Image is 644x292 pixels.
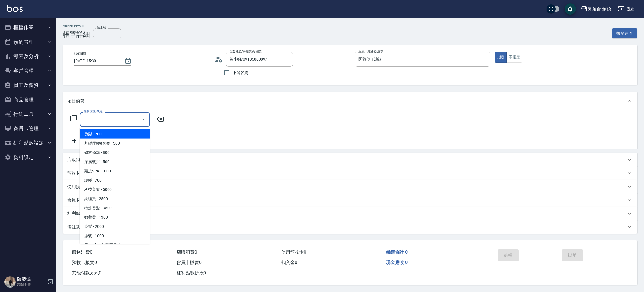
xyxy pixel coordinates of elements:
[67,184,88,190] p: 使用預收卡
[2,49,54,64] button: 報表及分析
[80,148,150,157] span: 修容修鬍 - 800
[74,52,86,56] label: 帳單日期
[177,260,202,265] span: 會員卡販賣 0
[67,210,101,217] p: 紅利點數
[233,70,248,76] span: 不留客資
[72,270,101,275] span: 其他付款方式 0
[63,180,637,193] div: 使用預收卡編輯訂單不得編輯預收卡使用
[80,185,150,194] span: 科技育髮 - 5000
[7,5,23,12] img: Logo
[84,110,102,114] label: 服務名稱/代號
[80,222,150,231] span: 染髮 - 2000
[139,115,148,124] button: Close
[4,276,16,288] img: Person
[386,249,408,255] span: 業績合計 0
[72,260,97,265] span: 預收卡販賣 0
[80,139,150,148] span: 基礎理髮&套餐 - 300
[177,270,206,275] span: 紅利點數折抵 0
[121,54,135,68] button: Choose date, selected date is 2025-08-19
[17,277,46,282] h5: 陳慶鴻
[63,193,637,207] div: 會員卡銷售
[80,129,150,139] span: 剪髮 - 700
[63,153,637,166] div: 店販銷售
[80,166,150,176] span: 頭皮SPA - 1000
[72,249,92,255] span: 服務消費 0
[281,260,297,265] span: 扣入金 0
[2,35,54,49] button: 預約管理
[74,56,119,66] input: YYYY/MM/DD hh:mm
[67,157,84,163] p: 店販銷售
[230,49,262,54] label: 顧客姓名/手機號碼/編號
[2,107,54,121] button: 行銷工具
[588,6,611,13] div: 兄弟會 創始
[63,207,637,220] div: 紅利點數剩餘點數: 0
[67,224,88,230] p: 備註及來源
[2,136,54,150] button: 紅利點數設定
[358,49,383,54] label: 服務人員姓名/編號
[63,25,90,28] h2: Order detail
[63,166,637,180] div: 預收卡販賣
[63,220,637,234] div: 備註及來源
[63,92,637,110] div: 項目消費
[579,3,613,15] button: 兄弟會 創始
[80,231,150,240] span: 漂髮 - 1000
[616,4,637,14] button: 登出
[2,78,54,92] button: 員工及薪資
[80,213,150,222] span: 微整燙 - 1300
[63,110,637,149] div: 項目消費
[386,260,408,265] span: 現金應收 0
[2,64,54,78] button: 客戶管理
[80,194,150,203] span: 紋理燙 - 2500
[80,176,150,185] span: 護髮 - 700
[2,121,54,136] button: 會員卡管理
[2,20,54,35] button: 櫃檯作業
[612,28,637,39] button: 帳單速查
[80,157,150,166] span: 深層髮浴 - 500
[67,197,88,203] p: 會員卡銷售
[17,282,46,287] p: 高階主管
[177,249,197,255] span: 店販消費 0
[2,150,54,165] button: 資料設定
[2,92,54,107] button: 商品管理
[80,203,150,213] span: 特殊燙髮 - 3500
[63,31,90,38] h3: 帳單詳細
[67,170,88,176] p: 預收卡販賣
[495,52,507,63] button: 指定
[565,3,576,15] button: save
[281,249,306,255] span: 使用預收卡 0
[97,26,106,30] label: 流水號
[67,98,84,104] p: 項目消費
[80,240,150,250] span: 男士 首次來店 不指定 - 700
[506,52,522,63] button: 不指定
